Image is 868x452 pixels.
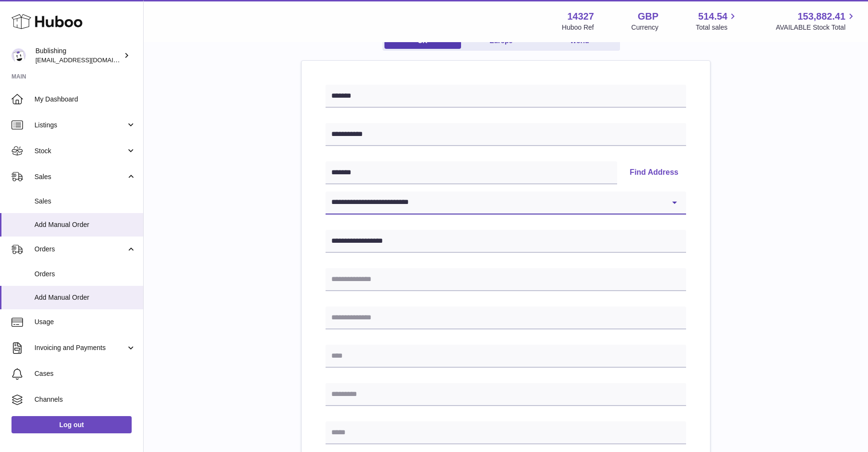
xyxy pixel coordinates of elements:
div: Currency [631,23,659,32]
span: Add Manual Order [34,220,136,229]
a: 153,882.41 AVAILABLE Stock Total [776,10,857,32]
span: Add Manual Order [34,293,136,302]
span: Channels [34,395,136,404]
span: Orders [34,245,126,254]
div: Huboo Ref [562,23,594,32]
span: Sales [34,197,136,206]
span: Cases [34,369,136,378]
span: [EMAIL_ADDRESS][DOMAIN_NAME] [35,56,141,64]
strong: 14327 [567,10,594,23]
span: 514.54 [698,10,727,23]
span: AVAILABLE Stock Total [776,23,857,32]
img: maricar@bublishing.com [11,48,26,63]
strong: GBP [638,10,658,23]
span: My Dashboard [34,95,136,104]
div: Bublishing [35,46,122,65]
span: Usage [34,317,136,327]
span: Orders [34,270,136,279]
span: Stock [34,147,126,156]
button: Find Address [622,161,686,184]
a: 514.54 Total sales [696,10,738,32]
span: Sales [34,172,126,181]
span: 153,882.41 [798,10,845,23]
a: Log out [11,416,132,433]
span: Listings [34,121,126,130]
span: Total sales [696,23,738,32]
span: Invoicing and Payments [34,343,126,352]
